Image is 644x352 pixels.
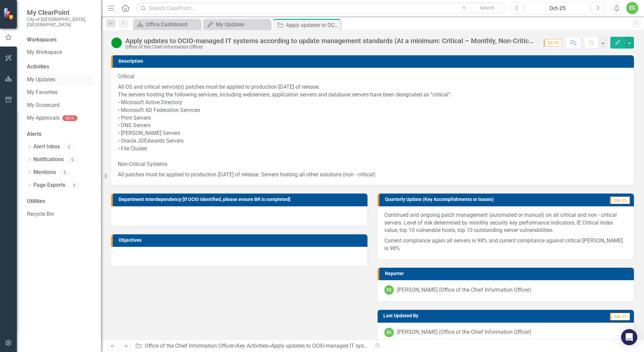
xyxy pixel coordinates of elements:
p: All OS and critical service(s) patches must be applied to production [DATE] of release. The serve... [118,82,627,169]
h3: Last Updated By [383,313,539,318]
div: » » [135,342,367,350]
a: Page Exports [33,181,65,189]
p: Critical [118,73,627,82]
img: Proceeding as Anticipated [111,37,122,48]
div: Office Dashboard [146,20,199,29]
a: My Workspace [27,49,94,56]
a: My Updates [27,76,94,84]
div: [PERSON_NAME] (Office of the Chief Information Officer) [397,328,532,336]
a: Office Dashboard [135,20,199,29]
h3: Reporter [385,271,631,276]
a: Notifications [33,156,64,164]
div: Office of the Chief Information Officer [125,45,537,50]
div: 0 [67,157,78,163]
img: ClearPoint Strategy [3,8,15,20]
div: Workspaces [27,36,57,44]
span: My ClearPoint [27,8,94,17]
a: My Approvals [27,114,60,122]
div: Oct-25 [528,4,587,12]
div: BETA [62,115,77,121]
a: Alert Inbox [33,143,60,151]
h3: Objectives [119,238,364,243]
div: Utilities [27,198,94,205]
h3: Department Interdependency [If OCIO identified, please ensure BR is completed] [119,197,364,202]
div: 2 [63,144,74,150]
a: Recycle Bin [27,210,94,218]
span: Sep-25 [610,313,630,320]
input: Search ClearPoint... [136,2,506,14]
a: Mentions [33,169,56,176]
a: My Updates [205,20,269,29]
div: Apply updates to OCIO-managed IT systems according to update management standards (At a minimum: ... [125,37,537,45]
div: 0 [69,182,79,188]
p: Current compliance again all servers is 98% and current compliance against critical [PERSON_NAME]... [384,236,627,253]
div: Open Intercom Messenger [621,329,637,345]
button: Oct-25 [525,2,590,14]
div: Apply updates to OCIO-managed IT systems according to update management standards (At a minimum: ... [271,343,622,349]
div: EC [384,328,394,337]
div: My Updates [216,20,269,29]
div: 0 [59,170,70,175]
div: Activities [27,63,94,71]
div: Apply updates to OCIO-managed IT systems according to update management standards (At a minimum: ... [286,21,339,29]
h3: Description [119,59,631,64]
span: Q3-25 [544,39,562,47]
button: Search [471,3,504,13]
div: [PERSON_NAME] (Office of the Chief Information Officer) [397,286,532,294]
div: Alerts [27,130,94,138]
span: Search [480,5,494,10]
div: EC [384,285,394,295]
p: Continued and ongoing patch management (automated or manual) on all critical and non - critical s... [384,211,627,236]
a: My Favorites [27,89,94,96]
span: Sep-25 [610,197,630,204]
a: My Scorecard [27,101,94,109]
button: EC [626,2,638,14]
small: City of [GEOGRAPHIC_DATA], [GEOGRAPHIC_DATA] [27,17,94,28]
a: Office of the Chief Information Officer [145,343,234,349]
h3: Quarterly Update (Key Accomplishments or Issues) [385,197,591,202]
p: All patches must be applied to production [DATE] of release. Servers hosting all other solutions ... [118,170,627,179]
a: Key Activities [236,343,268,349]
